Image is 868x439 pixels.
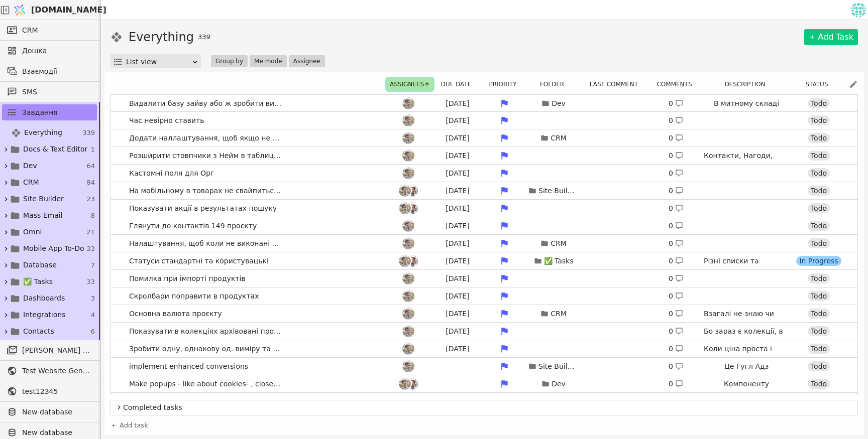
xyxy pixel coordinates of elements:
a: Глянути до контактів 149 проєктуAd[DATE]0 Todo [111,217,857,234]
span: 8 [91,211,95,221]
div: [DATE] [435,291,480,302]
div: 0 [669,221,683,231]
a: Взаємодії [2,63,97,79]
span: Dev [23,161,37,171]
span: Docs & Text Editor [23,144,87,155]
img: Ad [402,237,414,249]
div: 0 [669,326,683,337]
img: Хр [406,378,418,390]
div: 0 [669,291,683,302]
img: Ad [402,132,414,144]
p: Контакти, Нагоди, Таски [704,151,789,172]
p: Це Гугл Адз [724,361,769,372]
span: Основна валюта проєкту [125,307,226,321]
p: Dev [552,379,566,389]
a: Основна валюта проєктуAd[DATE]CRM0 Взагалі не знаю чи потрібно десь визначати. Але виникають пита... [111,305,857,322]
button: Folder [537,78,573,90]
img: Ad [402,97,414,109]
span: Add task [120,420,148,430]
a: Кастомні поля для ОргAd[DATE]0 Todo [111,165,857,182]
a: Test Website General template [2,363,97,379]
div: 0 [669,238,683,249]
a: Налаштування, щоб коли не виконані задачі, не можна закрити НагодуAd[DATE]CRM0 Todo [111,235,857,252]
span: ✅ Tasks [23,276,53,287]
a: Показувати акції в результатах пошукуAdХр[DATE]0 Todo [111,200,857,217]
div: [DATE] [435,133,480,143]
img: Ad [402,360,414,372]
img: Ad [402,272,414,284]
h1: Everything [129,28,194,46]
div: 0 [669,379,683,389]
span: [PERSON_NAME] розсилки [22,345,92,356]
a: Add task [111,420,148,430]
img: Ad [399,202,411,214]
div: 0 [669,203,683,214]
div: [DATE] [435,326,480,337]
span: Взаємодії [22,66,92,77]
p: Site Builder [538,361,579,372]
div: 0 [669,115,683,126]
div: Status [795,78,845,90]
a: New database [2,404,97,420]
img: Ad [402,290,414,302]
img: Ad [402,167,414,179]
a: Безпека кабінету [111,393,857,410]
span: Omni [23,227,42,237]
div: In Progress [796,256,841,266]
span: test12345 [22,386,92,397]
div: [DATE] [435,168,480,179]
div: Todo [808,379,830,389]
a: test12345 [2,383,97,399]
div: Comments [654,78,701,90]
div: 0 [669,361,683,372]
span: 1 [91,144,95,155]
a: Додати наллаштування, щоб якщо не вибрано причини втрати, не можна закрити НагодуAd[DATE]CRM0 Todo [111,129,857,147]
p: CRM [551,133,567,143]
div: 0 [669,98,683,109]
div: Todo [808,115,830,125]
span: Dashboards [23,293,65,304]
button: Assignee [289,55,325,67]
button: Status [802,78,837,90]
div: [DATE] [435,203,480,214]
span: SMS [22,87,92,97]
img: Ad [402,220,414,232]
span: 7 [91,260,95,270]
span: Видалити базу зайву або ж зробити видалення (через смітник можна пізніше) [125,96,286,111]
span: CRM [22,25,38,36]
span: Site Builder [23,194,64,204]
span: New database [22,407,92,417]
span: implement enhanced conversions [125,359,252,374]
div: Due date [437,78,482,90]
span: 23 [86,194,95,204]
div: 0 [669,133,683,143]
span: Mobile App To-Do [23,243,84,254]
img: Хр [406,202,418,214]
img: Хр [406,185,418,197]
img: 5aac599d017e95b87b19a5333d21c178 [851,3,866,18]
a: Показувати в колекціях архівовані продуктиAd[DATE]0 Бо зараз є колекції, в них в таблиці показано... [111,323,857,340]
div: 0 [669,273,683,284]
div: 0 [669,344,683,354]
div: Todo [808,186,830,196]
div: List view [126,55,192,69]
a: На мобільному в товарах не свайпиться вертикально по фотоAdХр[DATE]Site Builder0 Todo [111,182,857,199]
a: Скролбари поправити в продуктахAd[DATE]0 Todo [111,287,857,305]
p: Компоненту [724,379,769,389]
button: Description [721,78,774,90]
div: Description [705,78,791,90]
div: [DATE] [435,238,480,249]
div: Folder [530,78,580,90]
div: Todo [808,203,830,213]
span: Database [23,260,57,270]
div: [DATE] [435,344,480,354]
div: Todo [808,133,830,143]
div: Todo [808,238,830,248]
span: Додати наллаштування, щоб якщо не вибрано причини втрати, не можна закрити Нагоду [125,131,286,145]
a: Make popups - like about cookies- , close and close for all timeAdХрDev0 КомпонентуTodo [111,375,857,392]
div: Todo [808,273,830,283]
button: Comments [654,78,701,90]
div: 0 [669,168,683,179]
div: [DATE] [435,186,480,196]
div: [DATE] [435,273,480,284]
